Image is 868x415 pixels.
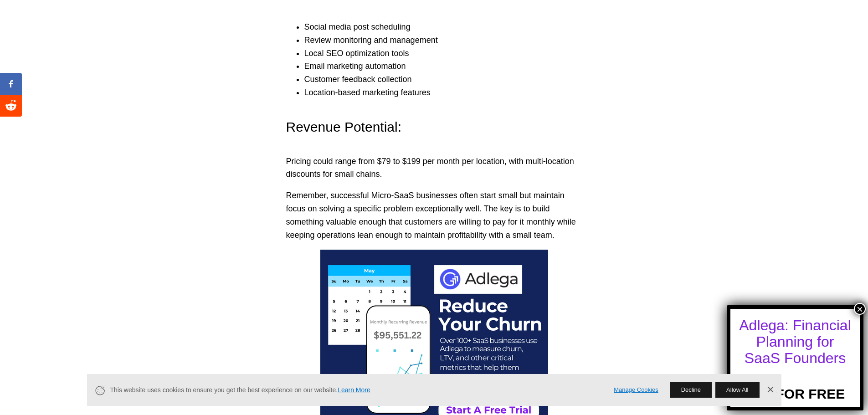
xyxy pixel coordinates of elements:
[304,73,582,86] li: Customer feedback collection
[763,383,777,397] a: Dismiss Banner
[304,60,582,73] li: Email marketing automation
[286,118,582,137] h4: Revenue Potential:
[304,86,582,99] li: Location-based marketing features
[94,384,106,396] svg: Cookie Icon
[739,317,852,366] div: Adlega: Financial Planning for SaaS Founders
[745,371,845,402] a: TRY FOR FREE
[286,155,582,181] p: Pricing could range from $79 to $199 per month per location, with multi-location discounts for sm...
[338,386,370,394] a: Learn More
[304,47,582,60] li: Local SEO optimization tools
[670,382,712,398] button: Decline
[110,385,601,395] span: This website uses cookies to ensure you get the best experience on our website.
[715,382,759,398] button: Allow All
[854,303,866,315] button: Close
[614,385,658,395] a: Manage Cookies
[304,20,582,34] li: Social media post scheduling
[286,189,582,241] p: Remember, successful Micro-SaaS businesses often start small but maintain focus on solving a spec...
[304,34,582,47] li: Review monitoring and management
